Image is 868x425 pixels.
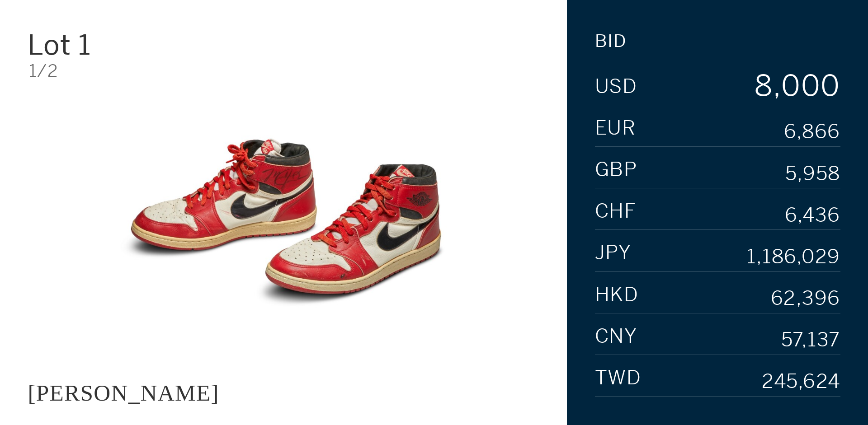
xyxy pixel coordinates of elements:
[785,205,840,225] div: 6,436
[29,62,539,79] div: 1/2
[595,285,639,305] span: HKD
[595,77,637,97] span: USD
[595,118,636,138] span: EUR
[90,93,476,351] img: JACQUES MAJORELLE
[595,160,637,180] span: GBP
[28,31,198,59] div: Lot 1
[595,243,632,263] span: JPY
[784,122,840,142] div: 6,866
[781,331,840,350] div: 57,137
[753,71,773,100] div: 8
[801,71,821,100] div: 0
[821,71,840,100] div: 0
[771,289,840,308] div: 62,396
[28,380,219,406] div: [PERSON_NAME]
[785,164,840,184] div: 5,958
[762,372,840,392] div: 245,624
[595,33,627,50] div: Bid
[595,368,642,388] span: TWD
[747,247,840,267] div: 1,186,029
[595,327,637,346] span: CNY
[595,201,637,221] span: CHF
[781,71,801,100] div: 0
[753,100,773,129] div: 9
